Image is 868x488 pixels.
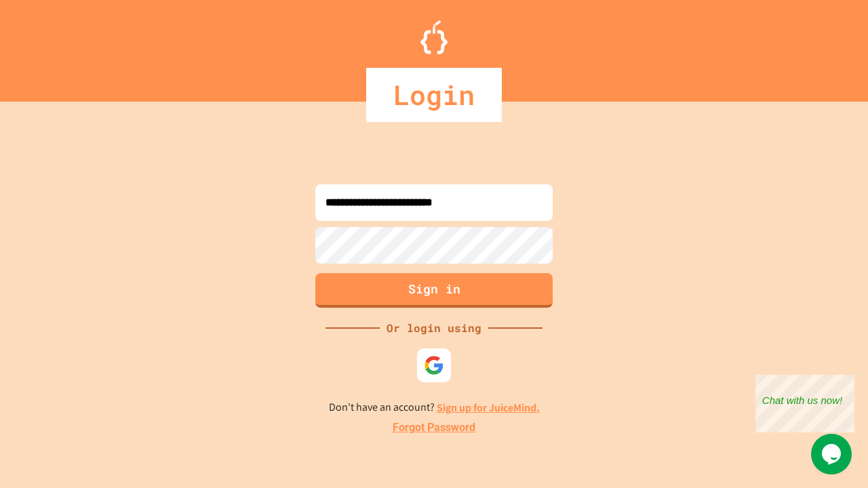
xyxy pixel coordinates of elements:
a: Forgot Password [393,420,475,436]
div: Login [366,68,502,122]
div: Or login using [380,320,488,336]
a: Sign up for JuiceMind. [437,401,540,415]
p: Don't have an account? [329,399,540,416]
img: Logo.svg [420,20,448,54]
button: Sign in [315,273,553,308]
img: google-icon.svg [424,355,444,375]
iframe: chat widget [755,375,854,432]
iframe: chat widget [811,434,854,474]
